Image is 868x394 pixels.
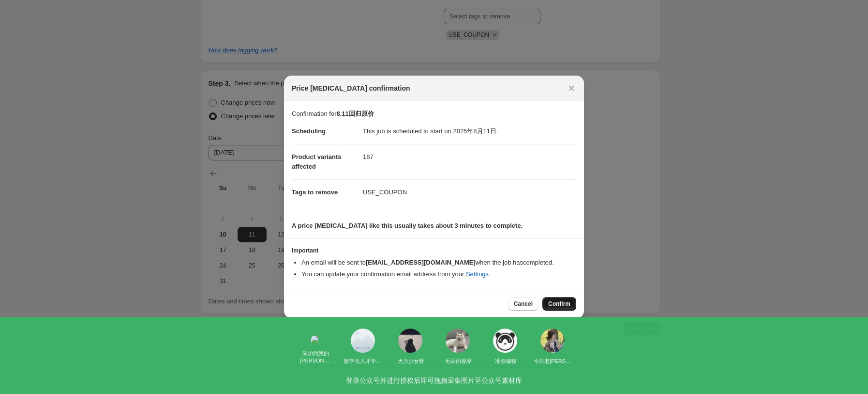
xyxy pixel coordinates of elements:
span: Product variants affected [292,153,342,170]
li: You can update your confirmation email address from your . [301,269,576,279]
span: Cancel [514,300,533,308]
span: Tags to remove [292,189,338,196]
a: Settings [466,270,489,278]
button: Cancel [508,297,539,311]
p: Confirmation for [292,109,576,119]
dd: 187 [363,144,576,170]
button: Close [565,81,578,95]
h3: Important [292,247,576,254]
b: A price [MEDICAL_DATA] like this usually takes about 3 minutes to complete. [292,222,523,229]
span: Price [MEDICAL_DATA] confirmation [292,83,410,93]
b: [EMAIL_ADDRESS][DOMAIN_NAME] [366,259,476,266]
b: 8.11回归原价 [336,110,374,117]
dd: USE_COUPON [363,179,576,205]
span: Confirm [548,300,570,308]
button: Confirm [542,297,576,311]
li: An email will be sent to when the job has completed . [301,258,576,268]
dd: This job is scheduled to start on 2025年8月11日. [363,119,576,144]
span: Scheduling [292,127,326,135]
